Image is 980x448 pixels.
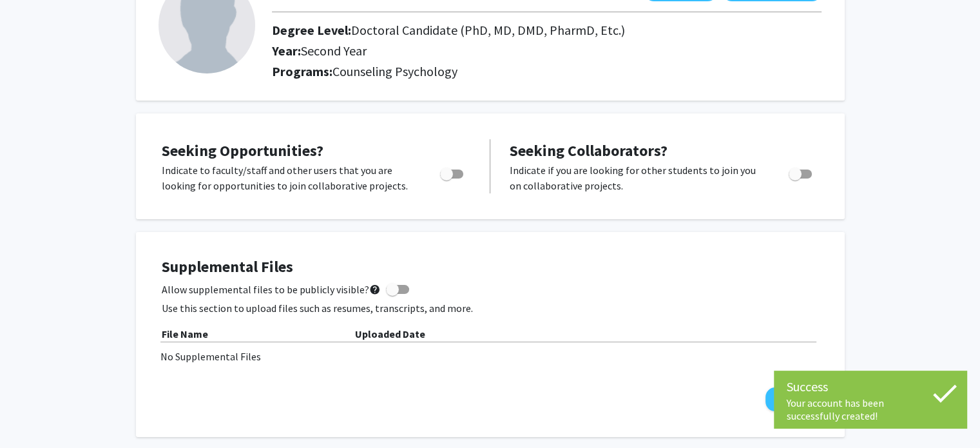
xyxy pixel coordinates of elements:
[301,43,367,59] span: Second Year
[162,282,381,297] span: Allow supplemental files to be publicly visible?
[162,300,819,316] p: Use this section to upload files such as resumes, transcripts, and more.
[162,258,819,277] h4: Supplemental Files
[510,141,668,161] span: Seeking Collaborators?
[272,23,739,38] h2: Degree Level:
[435,162,470,182] div: Toggle
[369,282,381,297] mat-icon: help
[351,22,625,38] span: Doctoral Candidate (PhD, MD, DMD, PharmD, Etc.)
[510,162,764,193] p: Indicate if you are looking for other students to join you on collaborative projects.
[272,43,739,59] h2: Year:
[10,390,55,438] iframe: Chat
[787,377,954,396] div: Success
[162,141,323,161] span: Seeking Opportunities?
[765,387,819,411] button: Add File
[787,396,954,422] div: Your account has been successfully created!
[783,162,819,182] div: Toggle
[332,63,457,79] span: Counseling Psychology
[355,327,425,340] b: Uploaded Date
[272,64,821,79] h2: Programs:
[160,349,820,364] div: No Supplemental Files
[162,327,208,340] b: File Name
[162,162,416,193] p: Indicate to faculty/staff and other users that you are looking for opportunities to join collabor...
